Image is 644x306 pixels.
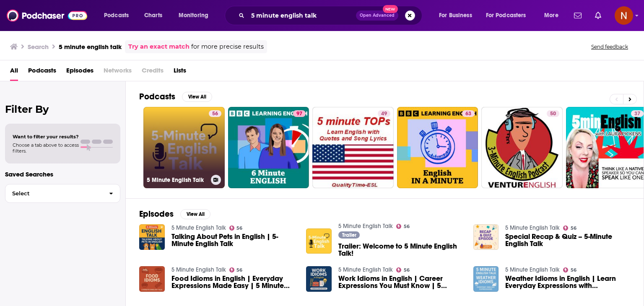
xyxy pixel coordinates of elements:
[571,268,576,272] span: 56
[462,110,475,117] a: 63
[139,91,212,102] a: PodcastsView All
[296,110,302,118] span: 97
[104,64,132,81] span: Networks
[142,64,164,81] span: Credits
[589,43,631,50] button: Send feedback
[404,225,410,228] span: 56
[28,64,56,81] a: Podcasts
[592,8,605,23] a: Show notifications dropdown
[236,268,242,272] span: 56
[433,9,483,22] button: open menu
[139,266,165,292] img: Food Idioms in English | Everyday Expressions Made Easy | 5 Minute English Talk
[397,107,478,188] a: 63
[171,224,226,231] a: 5 Minute English Talk
[7,8,87,23] img: Podchaser - Follow, Share and Rate Podcasts
[212,110,218,118] span: 56
[404,268,410,272] span: 56
[505,275,630,289] a: Weather Idioms in English | Learn Everyday Expressions with Jane & Bruce | 5 Minute English Talk
[547,110,559,117] a: 50
[571,226,576,230] span: 56
[505,233,630,247] a: Special Recap & Quiz – 5-Minute English Talk
[5,191,102,196] span: Select
[615,6,633,25] button: Show profile menu
[171,266,226,273] a: 5 Minute English Talk
[378,110,390,117] a: 49
[228,107,309,188] a: 97
[104,10,129,21] span: Podcasts
[615,6,633,25] img: User Profile
[139,224,165,250] img: Talking About Pets in English | 5-Minute English Talk
[338,266,393,273] a: 5 Minute English Talk
[28,43,49,51] h3: Search
[180,209,210,219] button: View All
[144,10,162,21] span: Charts
[98,9,140,22] button: open menu
[342,233,356,238] span: Trailer
[505,224,560,231] a: 5 Minute English Talk
[631,110,644,117] a: 37
[360,13,395,18] span: Open Advanced
[396,267,410,272] a: 56
[338,223,393,230] a: 5 Minute English Talk
[174,64,186,81] a: Lists
[5,103,120,115] h2: Filter By
[233,6,430,25] div: Search podcasts, credits, & more...
[191,42,264,52] span: for more precise results
[538,9,569,22] button: open menu
[634,110,640,118] span: 37
[544,10,558,21] span: More
[59,43,122,51] h3: 5 minute english talk
[66,64,93,81] a: Episodes
[306,228,332,254] img: Trailer: Welcome to 5 Minute English Talk!
[381,110,387,118] span: 49
[312,107,394,188] a: 49
[173,9,219,22] button: open menu
[396,224,410,229] a: 56
[179,10,208,21] span: Monitoring
[143,107,225,188] a: 565 Minute English Talk
[550,110,556,118] span: 50
[473,266,499,292] img: Weather Idioms in English | Learn Everyday Expressions with Jane & Bruce | 5 Minute English Talk
[473,224,499,250] img: Special Recap & Quiz – 5-Minute English Talk
[5,184,120,203] button: Select
[236,226,242,230] span: 56
[306,266,332,292] img: Work Idioms in English | Career Expressions You Must Know | 5 Minute English Talk
[248,9,356,22] input: Search podcasts, credits, & more...
[338,275,463,289] span: Work Idioms in English | Career Expressions You Must Know | 5 Minute English Talk
[439,10,472,21] span: For Business
[465,110,471,118] span: 63
[209,110,221,117] a: 56
[563,226,576,231] a: 56
[139,209,210,219] a: EpisodesView All
[383,5,398,13] span: New
[229,226,243,231] a: 56
[563,267,576,272] a: 56
[486,10,526,21] span: For Podcasters
[139,9,167,22] a: Charts
[171,275,296,289] a: Food Idioms in English | Everyday Expressions Made Easy | 5 Minute English Talk
[481,107,563,188] a: 50
[13,134,79,140] span: Want to filter your results?
[139,209,174,219] h2: Episodes
[229,267,243,272] a: 56
[171,233,296,247] a: Talking About Pets in English | 5-Minute English Talk
[356,10,398,21] button: Open AdvancedNew
[505,275,630,289] span: Weather Idioms in English | Learn Everyday Expressions with [PERSON_NAME] & [PERSON_NAME] | 5 Min...
[338,243,463,257] span: Trailer: Welcome to 5 Minute English Talk!
[10,64,18,81] a: All
[182,92,212,102] button: View All
[480,9,538,22] button: open menu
